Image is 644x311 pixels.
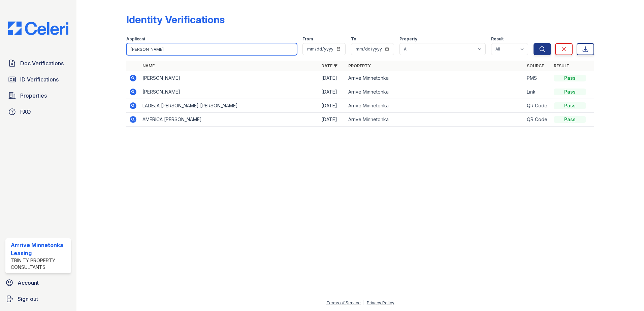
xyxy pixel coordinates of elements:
div: Arrrive Minnetonka Leasing [11,241,68,257]
div: Trinity Property Consultants [11,257,68,271]
span: Sign out [18,295,38,303]
a: Privacy Policy [367,300,394,305]
td: AMERICA [PERSON_NAME] [140,113,319,127]
a: Account [3,276,74,289]
label: From [302,36,313,42]
a: FAQ [5,105,71,118]
a: Doc Verifications [5,57,71,70]
a: Date ▼ [321,63,337,68]
td: [DATE] [319,71,346,85]
td: LADEJA [PERSON_NAME] [PERSON_NAME] [140,99,319,113]
td: Arrive Minnetonka [346,85,524,99]
td: Arrive Minnetonka [346,99,524,113]
div: Identity Verifications [126,13,225,26]
span: Account [18,279,39,287]
td: [DATE] [319,99,346,113]
span: ID Verifications [20,75,59,83]
a: Terms of Service [326,300,361,305]
div: | [363,300,364,305]
a: Sign out [3,292,74,306]
a: ID Verifications [5,73,71,86]
label: Applicant [126,36,145,42]
img: CE_Logo_Blue-a8612792a0a2168367f1c8372b55b34899dd931a85d93a1a3d3e32e68fde9ad4.png [3,22,74,35]
label: Result [491,36,504,42]
td: [DATE] [319,85,346,99]
td: Arrive Minnetonka [346,113,524,127]
span: Doc Verifications [20,59,64,67]
td: Arrive Minnetonka [346,71,524,85]
div: Pass [554,116,586,123]
a: Source [527,63,544,68]
span: Properties [20,92,47,100]
label: Property [399,36,417,42]
td: Link [524,85,551,99]
input: Search by name or phone number [126,43,297,55]
td: [PERSON_NAME] [140,85,319,99]
td: [DATE] [319,113,346,127]
a: Properties [5,89,71,102]
div: Pass [554,75,586,81]
td: PMS [524,71,551,85]
td: QR Code [524,113,551,127]
div: Pass [554,102,586,109]
td: [PERSON_NAME] [140,71,319,85]
td: QR Code [524,99,551,113]
label: To [351,36,356,42]
a: Property [348,63,371,68]
a: Name [142,63,155,68]
a: Result [554,63,570,68]
span: FAQ [20,108,31,116]
div: Pass [554,89,586,95]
